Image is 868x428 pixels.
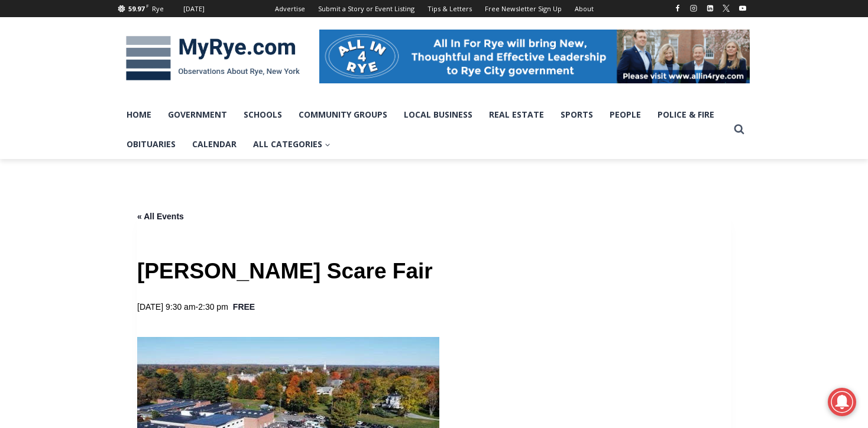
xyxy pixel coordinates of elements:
[671,1,685,15] a: Facebook
[137,300,228,314] h2: -
[481,100,552,129] a: Real Estate
[649,100,723,129] a: Police & Fire
[183,4,205,14] div: [DATE]
[235,100,290,129] a: Schools
[290,100,396,129] a: Community Groups
[233,300,255,314] span: Free
[118,100,160,129] a: Home
[245,129,339,159] button: Child menu of All Categories
[118,28,307,89] img: MyRye.com
[601,100,649,129] a: People
[198,302,228,312] span: 2:30 pm
[728,119,750,140] button: View Search Form
[396,100,481,129] a: Local Business
[137,302,196,312] span: [DATE] 9:30 am
[118,100,728,160] nav: Primary Navigation
[160,100,235,129] a: Government
[319,30,750,83] img: All in for Rye
[703,1,717,15] a: Linkedin
[118,129,184,159] a: Obituaries
[686,1,701,15] a: Instagram
[736,1,750,15] a: YouTube
[184,129,245,159] a: Calendar
[137,212,184,221] a: « All Events
[552,100,601,129] a: Sports
[137,256,731,286] h1: [PERSON_NAME] Scare Fair
[152,4,164,14] div: Rye
[146,2,149,9] span: F
[719,1,733,15] a: X
[128,4,144,13] span: 59.97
